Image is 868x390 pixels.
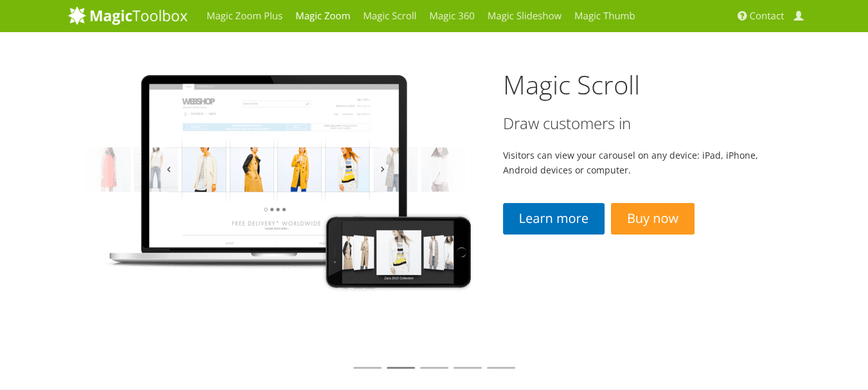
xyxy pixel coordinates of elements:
a: Buy now [611,203,695,235]
a: Learn more [503,203,605,235]
h3: Draw customers in [503,115,768,132]
span: Contact [750,10,784,22]
img: magicscroll2-phone.png [68,32,504,332]
a: Magic Scroll [503,67,640,102]
img: MagicToolbox.com - Image tools for your website [68,6,188,25]
p: Visitors can view your carousel on any device: iPad, iPhone, Android devices or computer. [503,148,768,177]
